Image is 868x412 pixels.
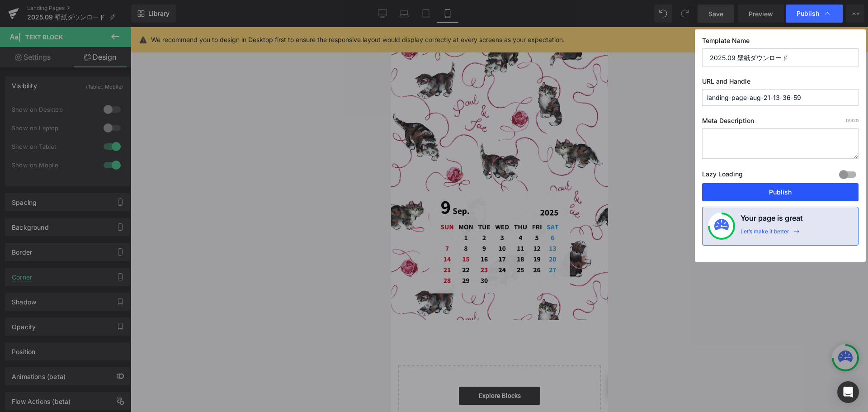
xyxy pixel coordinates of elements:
label: Meta Description [702,117,859,128]
div: Let’s make it better [741,228,789,240]
a: Explore Blocks [68,360,149,378]
span: /320 [846,118,859,123]
label: Template Name [702,37,859,48]
h4: Your page is great [741,213,803,228]
button: Publish [702,183,859,201]
span: 0 [846,118,849,123]
div: Open Intercom Messenger [837,381,859,403]
img: onboarding-status.svg [714,219,729,233]
label: URL and Handle [702,77,859,89]
span: Publish [797,9,819,18]
label: Lazy Loading [702,168,743,183]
